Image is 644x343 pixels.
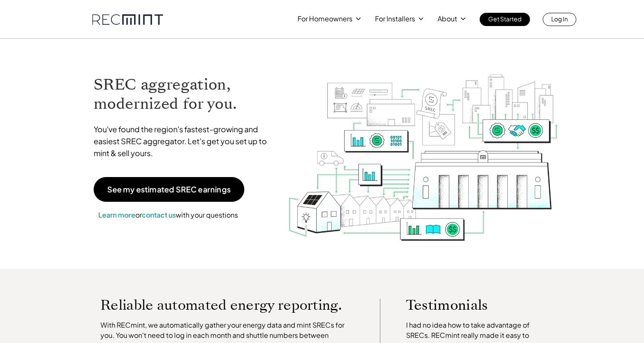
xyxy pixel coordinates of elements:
p: Reliable automated energy reporting. [100,299,354,311]
h1: SREC aggregation, modernized for you. [94,75,275,113]
p: Get Started [488,13,521,25]
img: RECmint value cycle [287,52,559,243]
p: For Installers [375,13,415,25]
a: Log In [543,13,576,26]
p: Testimonials [406,299,533,311]
p: See my estimated SREC earnings [107,186,231,193]
a: See my estimated SREC earnings [94,177,244,202]
a: Learn more [98,210,135,219]
a: Get Started [480,13,530,26]
p: Log In [551,13,568,25]
a: contact us [142,210,176,219]
p: or with your questions [94,209,243,221]
p: For Homeowners [298,13,352,25]
p: About [438,13,457,25]
p: You've found the region's fastest-growing and easiest SREC aggregator. Let's get you set up to mi... [94,123,275,159]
